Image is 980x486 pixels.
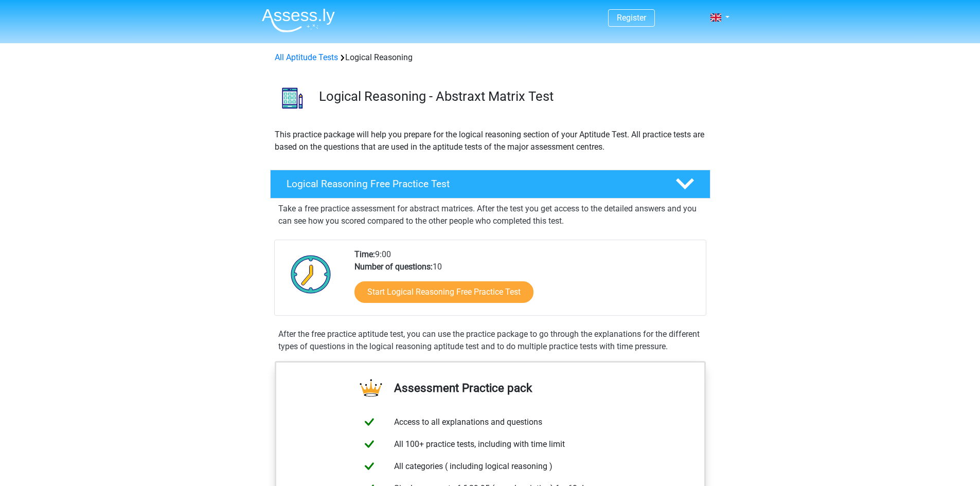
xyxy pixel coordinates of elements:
[275,52,338,62] a: All Aptitude Tests
[354,249,375,259] b: Time:
[617,13,646,23] a: Register
[278,203,702,227] p: Take a free practice assessment for abstract matrices. After the test you get access to the detai...
[266,170,715,199] a: Logical Reasoning Free Practice Test
[285,248,337,300] img: Clock
[271,51,710,64] div: Logical Reasoning
[271,76,314,120] img: logical reasoning
[347,248,705,315] div: 9:00 10
[275,129,706,153] p: This practice package will help you prepare for the logical reasoning section of your Aptitude Te...
[274,328,706,353] div: After the free practice aptitude test, you can use the practice package to go through the explana...
[262,8,335,32] img: Assessly
[354,262,433,272] b: Number of questions:
[319,88,702,104] h3: Logical Reasoning - Abstraxt Matrix Test
[287,178,659,190] h4: Logical Reasoning Free Practice Test
[354,281,533,303] a: Start Logical Reasoning Free Practice Test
